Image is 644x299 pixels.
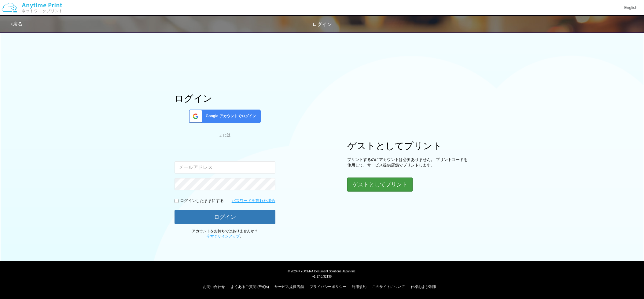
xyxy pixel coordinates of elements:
p: アカウントをお持ちではありませんか？ [175,229,275,239]
p: プリントするのにアカウントは必要ありません。 プリントコードを使用して、サービス提供店舗でプリントします。 [347,157,469,168]
a: 戻る [11,21,23,27]
a: 利用規約 [352,285,366,289]
span: ログイン [312,22,332,27]
button: ログイン [175,210,275,224]
span: Google アカウントでログイン [203,114,256,119]
span: © 2024 KYOCERA Document Solutions Japan Inc. [288,269,356,273]
a: お問い合わせ [203,285,225,289]
button: ゲストとしてプリント [347,178,413,192]
h1: ログイン [175,93,275,103]
a: このサイトについて [372,285,405,289]
a: 今すぐサインアップ [207,234,240,238]
div: または [175,132,275,138]
h1: ゲストとしてプリント [347,141,469,151]
a: プライバシーポリシー [310,285,346,289]
a: よくあるご質問 (FAQs) [231,285,269,289]
a: 仕様および制限 [411,285,436,289]
a: パスワードを忘れた場合 [232,198,275,204]
p: ログインしたままにする [180,198,224,204]
span: 。 [207,234,243,238]
input: メールアドレス [175,161,275,174]
a: サービス提供店舗 [274,285,304,289]
span: v1.17.0.32136 [312,275,332,278]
